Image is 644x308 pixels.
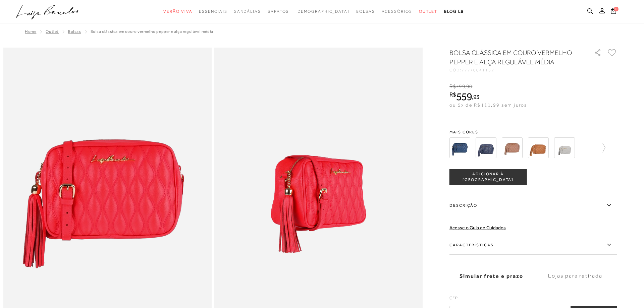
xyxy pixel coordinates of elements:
span: ou 5x de R$111,99 sem juros [449,102,527,108]
button: 0 [609,7,618,16]
a: noSubCategoriesText [296,5,350,18]
span: Outlet [419,9,438,14]
span: Acessórios [382,9,412,14]
span: Sapatos [268,9,289,14]
a: Acesse o Guia de Cuidados [449,225,506,230]
a: categoryNavScreenReaderText [268,5,289,18]
label: Características [449,235,617,255]
img: BOLSA CLÁSSICA EM COURO CINZA ESTANHO E ALÇA REGULÁVEL MÉDIA [554,137,575,158]
a: BLOG LB [444,5,464,18]
img: BOLSA CLÁSSICA EM COURO AZUL ATLÂNTICO E ALÇA REGULÁVEL MÉDIA [476,137,496,158]
div: CÓD: [449,68,584,72]
span: 77770041152 [462,68,494,72]
a: categoryNavScreenReaderText [419,5,438,18]
span: Essenciais [199,9,227,14]
a: categoryNavScreenReaderText [234,5,261,18]
a: categoryNavScreenReaderText [199,5,227,18]
label: Descrição [449,196,617,215]
h1: BOLSA CLÁSSICA EM COURO VERMELHO PEPPER E ALÇA REGULÁVEL MÉDIA [449,48,575,67]
label: CEP [449,295,617,304]
img: BOLSA CLÁSSICA EM COURO CARAMELO E ALÇA REGULÁVEL MÉDIA [528,137,549,158]
span: Sandálias [234,9,261,14]
i: , [465,83,473,89]
a: Outlet [46,29,59,34]
a: categoryNavScreenReaderText [356,5,375,18]
span: BOLSA CLÁSSICA EM COURO VERMELHO PEPPER E ALÇA REGULÁVEL MÉDIA [91,29,213,34]
a: categoryNavScreenReaderText [382,5,412,18]
button: ADICIONAR À [GEOGRAPHIC_DATA] [449,169,527,185]
span: 799 [456,83,465,89]
a: Home [25,29,36,34]
i: , [472,94,480,100]
span: 90 [466,83,472,89]
a: categoryNavScreenReaderText [163,5,192,18]
span: 0 [614,7,619,11]
img: BOLSA CLÁSSICA EM COURO BEGE E ALÇA REGULÁVEL MÉDIA [502,137,523,158]
span: BLOG LB [444,9,464,14]
span: [DEMOGRAPHIC_DATA] [296,9,350,14]
i: R$ [449,91,456,98]
span: Mais cores [449,130,617,134]
span: Bolsas [356,9,375,14]
img: BOLSA CLÁSSICA EM COURO AZUL ATLÂNTICO E ALÇA REGULÁVEL MÉDIA [449,137,470,158]
i: R$ [449,83,456,89]
span: Verão Viva [163,9,192,14]
label: Simular frete e prazo [449,267,533,285]
a: Bolsas [68,29,81,34]
span: 93 [473,93,480,100]
label: Lojas para retirada [533,267,617,285]
span: 559 [456,90,472,103]
span: ADICIONAR À [GEOGRAPHIC_DATA] [450,171,526,183]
